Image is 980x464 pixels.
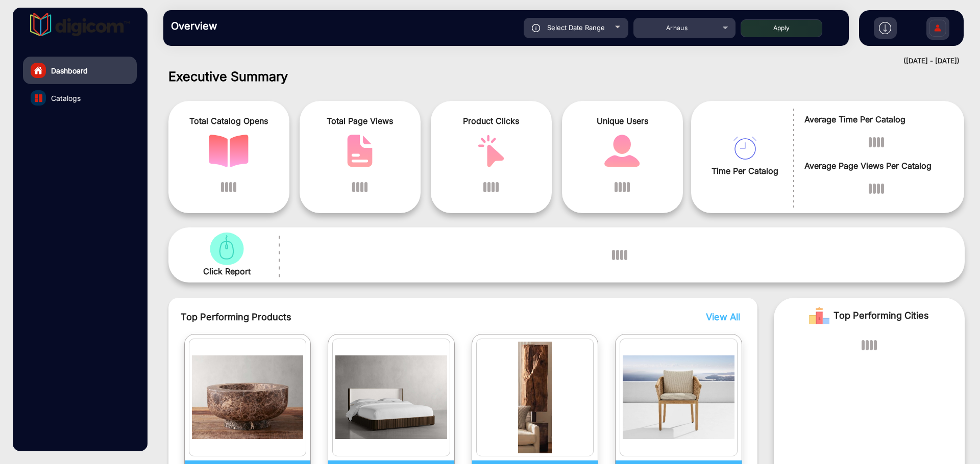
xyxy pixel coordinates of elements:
img: home [34,66,43,75]
button: Apply [741,19,822,37]
img: catalog [35,94,42,102]
span: View All [706,312,740,322]
span: Catalogs [51,93,81,104]
span: Dashboard [51,65,88,76]
img: catalog [479,342,591,453]
img: catalog [192,342,304,453]
span: Average Page Views Per Catalog [804,160,949,172]
img: catalog [340,135,380,167]
span: Click Report [203,265,251,277]
span: Select Date Range [547,23,605,32]
span: Average Time Per Catalog [804,113,949,125]
img: Sign%20Up.svg [927,12,948,47]
button: View All [703,310,738,324]
span: Total Page Views [307,115,413,127]
img: catalog [207,233,247,265]
img: vmg-logo [30,13,130,36]
span: Unique Users [570,115,675,127]
span: Product Clicks [438,115,544,127]
img: catalog [335,342,447,453]
a: Dashboard [23,57,137,84]
img: catalog [209,135,249,167]
span: Arhaus [666,24,688,32]
span: Top Performing Cities [834,305,929,326]
div: ([DATE] - [DATE]) [153,56,960,66]
span: Total Catalog Opens [176,115,282,127]
img: h2download.svg [879,22,891,34]
img: catalog [471,135,511,167]
img: catalog [733,137,756,160]
img: icon [532,24,541,32]
img: catalog [623,342,734,453]
img: Rank image [809,305,829,326]
h1: Executive Summary [168,69,965,84]
span: Top Performing Products [181,310,611,324]
a: Catalogs [23,84,137,112]
h3: Overview [171,20,314,32]
img: catalog [602,135,642,167]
